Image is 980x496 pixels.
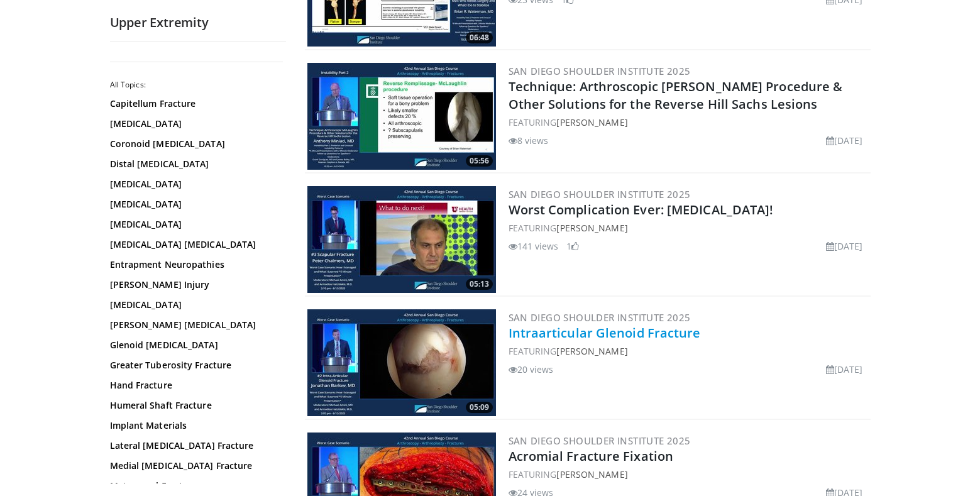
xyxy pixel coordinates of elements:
a: [PERSON_NAME] [556,468,627,480]
img: 8abf7bd7-97bb-4ffc-9102-6176a668a341.300x170_q85_crop-smart_upscale.jpg [307,63,496,170]
a: [MEDICAL_DATA] [110,178,280,190]
a: San Diego Shoulder Institute 2025 [509,311,691,324]
a: San Diego Shoulder Institute 2025 [509,188,691,201]
a: Acromial Fracture Fixation [509,448,674,465]
div: FEATURING [509,468,868,481]
a: Entrapment Neuropathies [110,258,280,271]
div: FEATURING [509,221,868,234]
a: Implant Materials [110,419,280,432]
span: 05:09 [466,402,493,413]
a: [PERSON_NAME] [556,345,627,357]
a: Distal [MEDICAL_DATA] [110,158,280,170]
a: 05:56 [307,63,496,170]
a: [MEDICAL_DATA] [110,118,280,130]
a: Intraarticular Glenoid Fracture [509,324,701,341]
a: San Diego Shoulder Institute 2025 [509,434,691,447]
li: 141 views [509,240,559,253]
img: cecb8b73-dc03-4305-afc7-a9c577e452ad.300x170_q85_crop-smart_upscale.jpg [307,309,496,416]
div: FEATURING [509,344,868,358]
a: Lateral [MEDICAL_DATA] Fracture [110,439,280,452]
a: [MEDICAL_DATA] [110,218,280,231]
a: 05:09 [307,309,496,416]
img: 42413e01-f976-4caa-8c13-94c34b7b694a.300x170_q85_crop-smart_upscale.jpg [307,186,496,293]
li: [DATE] [826,134,863,147]
div: FEATURING [509,116,868,129]
li: [DATE] [826,363,863,376]
span: 05:13 [466,278,493,290]
li: [DATE] [826,240,863,253]
a: Worst Complication Ever: [MEDICAL_DATA]! [509,201,774,218]
a: [PERSON_NAME] Injury [110,278,280,291]
a: Capitellum Fracture [110,97,280,110]
a: [PERSON_NAME] [MEDICAL_DATA] [110,319,280,331]
a: [MEDICAL_DATA] [MEDICAL_DATA] [110,238,280,251]
h2: All Topics: [110,80,283,90]
span: 05:56 [466,155,493,167]
a: 05:13 [307,186,496,293]
a: [MEDICAL_DATA] [110,198,280,211]
a: Medial [MEDICAL_DATA] Fracture [110,460,280,472]
h2: Upper Extremity [110,14,286,31]
a: Glenoid [MEDICAL_DATA] [110,339,280,351]
a: [PERSON_NAME] [556,116,627,128]
li: 8 views [509,134,549,147]
li: 1 [566,240,579,253]
a: Greater Tuberosity Fracture [110,359,280,372]
a: [PERSON_NAME] [556,222,627,234]
a: Hand Fracture [110,379,280,392]
li: 20 views [509,363,554,376]
a: San Diego Shoulder Institute 2025 [509,65,691,77]
a: Humeral Shaft Fracture [110,399,280,412]
a: [MEDICAL_DATA] [110,299,280,311]
a: Technique: Arthroscopic [PERSON_NAME] Procedure & Other Solutions for the Reverse Hill Sachs Lesions [509,78,843,113]
a: Coronoid [MEDICAL_DATA] [110,138,280,150]
a: Metacarpal Fracture [110,480,280,492]
span: 06:48 [466,32,493,43]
